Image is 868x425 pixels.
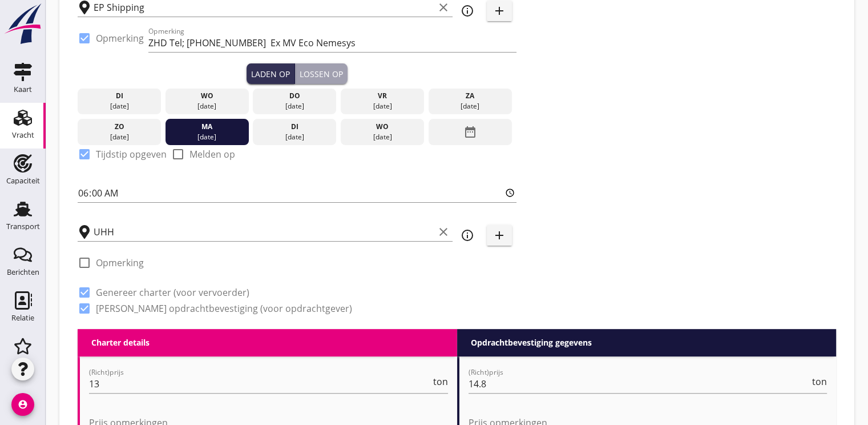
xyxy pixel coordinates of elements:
div: [DATE] [256,101,333,111]
input: (Richt)prijs [469,375,810,393]
div: [DATE] [344,101,421,111]
div: di [80,91,158,101]
div: [DATE] [80,132,158,142]
div: [DATE] [256,132,333,142]
div: [DATE] [80,101,158,111]
i: info_outline [461,228,474,242]
button: Lossen op [295,63,348,84]
i: clear [437,1,450,14]
div: Lossen op [300,68,343,80]
input: Losplaats [94,223,434,241]
button: Laden op [247,63,295,84]
div: wo [168,91,245,101]
div: Laden op [251,68,290,80]
div: wo [344,122,421,132]
i: add [492,228,506,242]
div: ma [168,122,245,132]
input: (Richt)prijs [89,375,431,393]
label: Melden op [189,149,235,160]
div: Relatie [11,314,34,322]
div: di [256,122,333,132]
div: Capaciteit [6,177,40,185]
div: [DATE] [168,101,245,111]
i: clear [437,225,450,239]
i: info_outline [461,4,474,18]
div: vr [344,91,421,101]
input: Opmerking [148,34,516,52]
label: Genereer charter (voor vervoerder) [96,287,249,298]
div: [DATE] [168,132,245,142]
div: Berichten [7,268,39,276]
div: za [431,91,509,101]
div: Vracht [12,131,34,139]
label: [PERSON_NAME] opdrachtbevestiging (voor opdrachtgever) [96,303,352,314]
div: [DATE] [431,101,509,111]
div: Kaart [14,86,32,93]
div: zo [80,122,158,132]
div: [DATE] [344,132,421,142]
label: Opmerking [96,33,144,44]
label: Opmerking [96,257,144,268]
img: logo-small.a267ee39.svg [2,3,43,45]
div: do [256,91,333,101]
i: date_range [463,122,477,142]
i: account_circle [11,393,34,416]
span: ton [812,377,827,386]
i: add [492,4,506,18]
div: Transport [6,223,40,230]
label: Tijdstip opgeven [96,149,167,160]
span: ton [433,377,448,386]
